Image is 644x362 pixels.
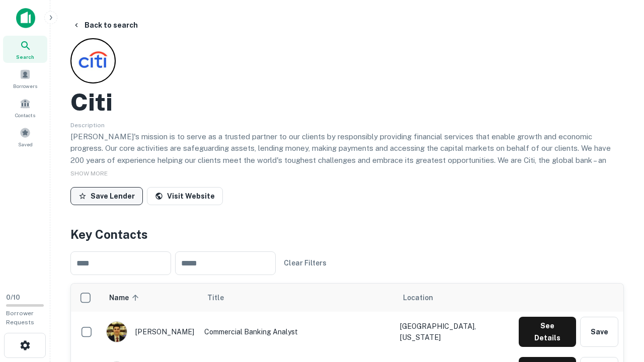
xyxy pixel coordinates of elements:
th: Name [101,284,199,312]
img: 1753279374948 [107,322,127,342]
button: Save [580,317,618,347]
button: Save Lender [70,187,143,205]
span: Borrowers [13,82,37,90]
button: Clear Filters [280,254,331,272]
a: Saved [3,123,47,150]
th: Title [199,284,395,312]
h4: Key Contacts [70,225,624,243]
button: See Details [519,317,576,347]
a: Search [3,36,47,63]
span: SHOW MORE [70,170,108,177]
span: 0 / 10 [6,294,20,301]
th: Location [395,284,514,312]
button: Back to search [68,16,142,34]
a: Contacts [3,94,47,121]
span: Title [207,292,237,304]
span: Search [16,53,34,61]
p: [PERSON_NAME]'s mission is to serve as a trusted partner to our clients by responsibly providing ... [70,131,624,190]
span: Name [109,292,142,304]
td: Commercial Banking Analyst [199,312,395,352]
a: Borrowers [3,65,47,92]
h2: Citi [70,87,113,117]
span: Description [70,122,105,129]
span: Saved [18,140,33,148]
a: Visit Website [147,187,223,205]
span: Borrower Requests [6,310,34,326]
td: [GEOGRAPHIC_DATA], [US_STATE] [395,312,514,352]
div: [PERSON_NAME] [106,321,194,342]
img: capitalize-icon.png [16,8,35,28]
span: Location [403,292,433,304]
span: Contacts [15,111,35,119]
iframe: Chat Widget [594,282,644,330]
